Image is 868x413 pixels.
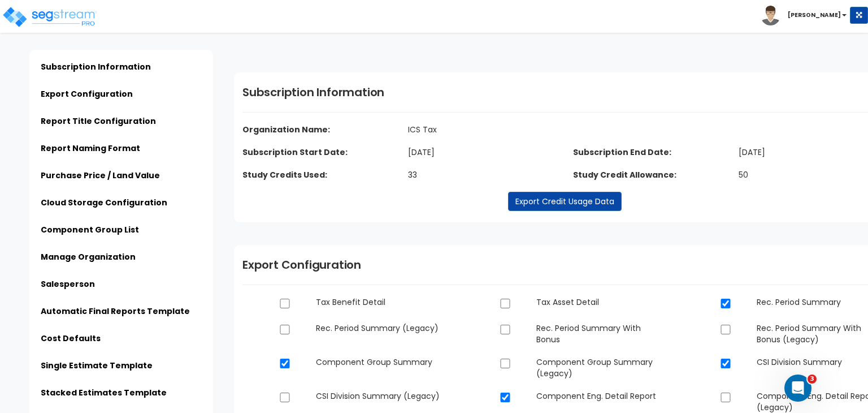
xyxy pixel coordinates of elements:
dt: Study Credits Used: [234,169,400,180]
a: Automatic Final Reports Template [41,306,190,317]
img: logo_pro_r.png [2,6,98,28]
dd: Rec. Period Summary With Bonus [528,322,675,345]
dd: CSI Division Summary (Legacy) [307,390,454,402]
a: Cost Defaults [41,333,101,344]
a: Salesperson [41,278,95,290]
dd: 33 [400,169,565,180]
span: 3 [808,375,817,384]
a: Purchase Price / Land Value [41,170,160,181]
dd: Tax Benefit Detail [307,296,454,308]
a: Stacked Estimates Template [41,387,167,398]
a: Subscription Information [41,61,151,72]
img: avatar.png [761,6,780,25]
a: Component Group List [41,224,139,235]
a: Export Credit Usage Data [508,192,622,211]
a: Single Estimate Template [41,360,153,371]
a: Export Configuration [41,88,133,100]
dt: Study Credit Allowance: [565,169,730,180]
dd: Component Eng. Detail Report [528,390,675,402]
a: Report Title Configuration [41,115,156,127]
a: Report Naming Format [41,143,140,154]
dd: Component Group Summary (Legacy) [528,356,675,379]
b: [PERSON_NAME] [788,11,841,19]
iframe: Intercom live chat [784,375,811,402]
dd: Component Group Summary [307,356,454,368]
dd: Tax Asset Detail [528,296,675,308]
dd: [DATE] [400,147,565,158]
a: Cloud Storage Configuration [41,197,167,208]
dd: ICS Tax [400,124,730,135]
a: Manage Organization [41,251,136,263]
dd: Rec. Period Summary (Legacy) [307,322,454,334]
dt: Subscription Start Date: [234,147,400,158]
dt: Organization Name: [234,124,565,135]
dt: Subscription End Date: [565,147,730,158]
